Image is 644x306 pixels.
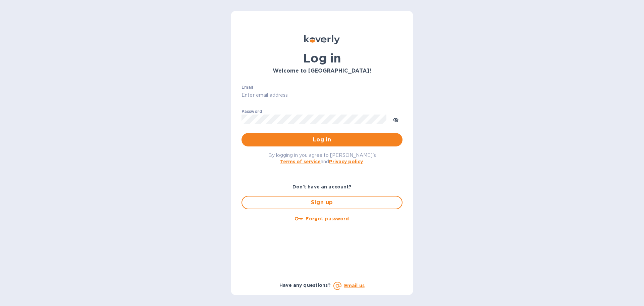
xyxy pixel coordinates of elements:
[389,113,402,126] button: toggle password visibility
[280,159,321,164] a: Terms of service
[248,199,396,207] span: Sign up
[241,85,253,89] label: Email
[241,90,402,100] input: Enter email address
[329,159,363,164] a: Privacy policy
[304,35,340,44] img: Koverly
[344,283,365,288] a: Email us
[247,136,397,144] span: Log in
[241,68,402,74] h3: Welcome to [GEOGRAPHIC_DATA]!
[241,196,402,209] button: Sign up
[292,184,352,189] b: Don't have an account?
[306,216,349,221] u: Forgot password
[241,110,262,114] label: Password
[241,133,402,146] button: Log in
[268,152,376,164] span: By logging in you agree to [PERSON_NAME]'s and .
[279,282,331,288] b: Have any questions?
[241,51,402,65] h1: Log in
